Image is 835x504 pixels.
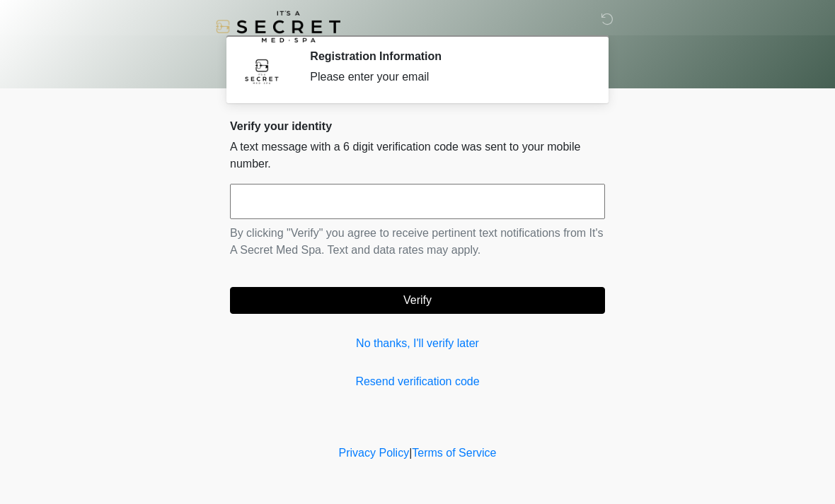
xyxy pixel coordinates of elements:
[230,225,605,259] p: By clicking "Verify" you agree to receive pertinent text notifications from It's A Secret Med Spa...
[230,287,605,314] button: Verify
[230,373,605,390] a: Resend verification code
[241,49,283,92] img: Agent Avatar
[230,119,605,133] h2: Verify your identity
[310,69,584,86] div: Please enter your email
[230,139,605,172] p: A text message with a 6 digit verification code was sent to your mobile number.
[412,447,496,459] a: Terms of Service
[216,11,340,42] img: It's A Secret Med Spa Logo
[230,335,605,352] a: No thanks, I'll verify later
[409,447,412,459] a: |
[310,49,584,63] h2: Registration Information
[339,447,410,459] a: Privacy Policy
